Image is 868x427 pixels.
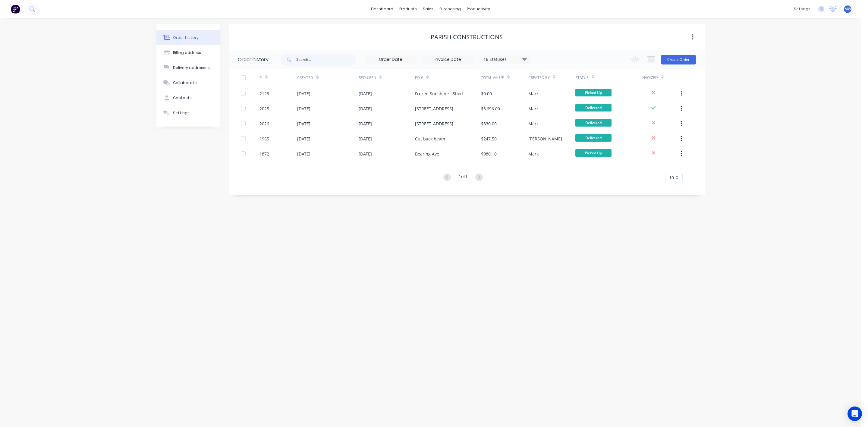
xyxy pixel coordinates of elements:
[423,55,473,64] input: Invoice Date
[297,75,313,80] div: Created
[464,5,493,14] div: productivity
[481,69,528,86] div: Total Value
[156,90,220,105] button: Contacts
[259,90,269,97] div: 2123
[173,95,192,101] div: Contacts
[528,121,539,127] div: Mark
[259,151,269,157] div: 1872
[669,174,674,181] span: 10
[297,69,358,86] div: Created
[415,105,453,112] div: [STREET_ADDRESS]
[575,149,612,157] span: Picked Up
[575,69,641,86] div: Status
[11,5,20,14] img: Factory
[173,65,210,71] div: Delivery addresses
[415,90,469,97] div: Frozen Sunshine - Shed Flashings
[575,119,612,127] span: Delivered
[297,136,310,142] div: [DATE]
[480,56,530,63] div: 16 Statuses
[415,75,423,80] div: PO #
[844,6,851,12] span: MW
[259,121,269,127] div: 2026
[259,105,269,112] div: 2025
[238,56,269,63] div: Order history
[359,136,372,142] div: [DATE]
[297,105,310,112] div: [DATE]
[415,121,453,127] div: [STREET_ADDRESS]
[575,104,612,111] span: Delivered
[259,136,269,142] div: 1965
[481,121,497,127] div: $330.00
[297,121,310,127] div: [DATE]
[359,105,372,112] div: [DATE]
[528,105,539,112] div: Mark
[359,90,372,97] div: [DATE]
[528,75,550,80] div: Created By
[791,5,813,14] div: settings
[156,45,220,60] button: Billing address
[173,35,199,40] div: Order history
[359,69,415,86] div: Required
[156,75,220,90] button: Collaborate
[415,69,481,86] div: PO #
[436,5,464,14] div: purchasing
[481,136,497,142] div: $247.50
[481,105,500,112] div: $3,696.00
[528,151,539,157] div: Mark
[297,151,310,157] div: [DATE]
[156,30,220,45] button: Order history
[156,60,220,75] button: Delivery addresses
[415,151,439,157] div: Bearing Ave
[259,75,262,80] div: #
[848,407,862,421] div: Open Intercom Messenger
[359,75,376,80] div: Required
[296,54,356,66] input: Search...
[481,75,504,80] div: Total Value
[481,151,497,157] div: $980.10
[359,121,372,127] div: [DATE]
[173,80,197,86] div: Collaborate
[528,136,562,142] div: [PERSON_NAME]
[528,69,575,86] div: Created By
[459,173,467,182] div: 1 of 1
[415,136,445,142] div: Cut back beam
[575,75,589,80] div: Status
[641,75,658,80] div: Invoiced
[359,151,372,157] div: [DATE]
[420,5,436,14] div: sales
[173,50,201,55] div: Billing address
[396,5,420,14] div: products
[156,105,220,121] button: Settings
[365,55,416,64] input: Order Date
[661,55,696,64] button: Create Order
[259,69,297,86] div: #
[528,90,539,97] div: Mark
[368,5,396,14] a: dashboard
[575,89,612,96] span: Picked Up
[641,69,679,86] div: Invoiced
[173,110,190,116] div: Settings
[297,90,310,97] div: [DATE]
[481,90,492,97] div: $0.00
[431,33,503,41] div: PARISH CONSTRUCTIONS
[575,134,612,142] span: Delivered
